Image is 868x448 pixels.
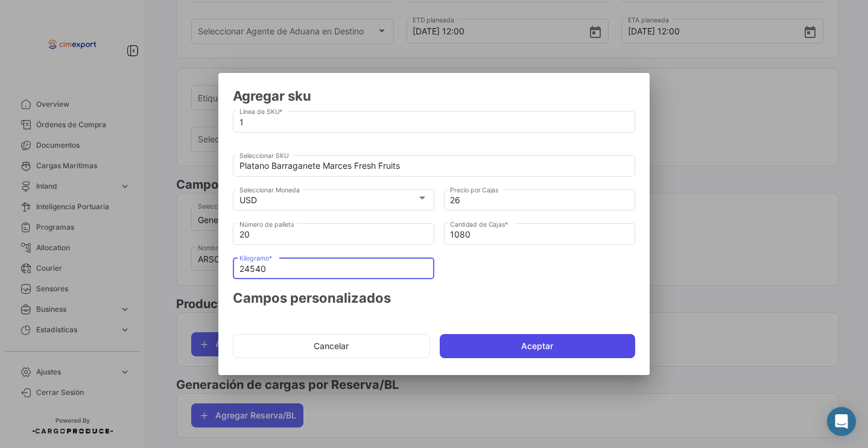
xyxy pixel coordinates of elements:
button: Aceptar [440,334,636,358]
h2: Agregar sku [233,87,635,104]
h4: Campos personalizados [233,289,635,306]
button: Cancelar [233,334,430,358]
div: Abrir Intercom Messenger [827,407,856,436]
mat-select-trigger: USD [239,195,257,205]
input: Escriba para buscar... [239,161,629,171]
